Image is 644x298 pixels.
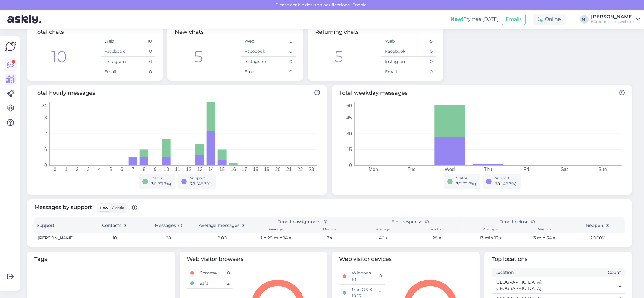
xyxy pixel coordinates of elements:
[381,46,409,57] td: Facebook
[580,15,589,24] div: MT
[571,233,625,243] td: 20.00%
[356,233,410,243] td: 40 s
[128,57,155,67] td: 0
[445,167,455,172] tspan: Wed
[381,36,409,46] td: Web
[409,46,436,57] td: 0
[451,16,464,22] b: New!
[34,217,88,233] th: Support
[502,181,517,187] span: ( 48.3 %)
[533,14,566,25] div: Online
[34,89,320,97] span: Total hourly messages
[492,268,558,277] th: Location
[158,181,172,187] span: ( 51.7 %)
[164,167,169,172] tspan: 10
[315,29,359,35] span: Returning chats
[464,217,571,226] th: Time to close
[339,89,625,97] span: Total weekday messages
[195,217,249,233] th: Average messages
[268,36,296,46] td: 5
[98,167,101,172] tspan: 4
[101,67,128,77] td: Email
[249,226,303,233] th: Average
[190,176,212,181] div: Support
[242,167,247,172] tspan: 17
[42,131,47,136] tspan: 12
[241,36,268,46] td: Web
[451,16,499,23] div: Try free [DATE]:
[128,67,155,77] td: 0
[208,167,214,172] tspan: 14
[249,233,303,243] td: 1 h 28 min 14 s
[44,163,47,168] tspan: 0
[408,167,416,172] tspan: Tue
[196,278,223,288] td: Safari
[410,233,464,243] td: 29 s
[464,233,517,243] td: 13 min 13 s
[348,268,376,285] td: Windows 10
[517,233,571,243] td: 3 min 54 s
[591,14,634,19] div: [PERSON_NAME]
[231,167,236,172] tspan: 16
[220,167,225,172] tspan: 15
[101,36,128,46] td: Web
[101,57,128,67] td: Instagram
[298,167,303,172] tspan: 22
[591,19,634,24] div: Büroomaailm's website
[349,163,352,168] tspan: 0
[101,46,128,57] td: Facebook
[175,29,204,35] span: New chats
[34,29,64,35] span: Total chats
[502,14,526,25] button: Emails
[142,217,195,233] th: Messages
[264,167,270,172] tspan: 19
[197,167,203,172] tspan: 13
[351,2,369,8] span: Enable
[241,57,268,67] td: Instagram
[303,233,356,243] td: 7 s
[5,41,16,52] img: Askly Logo
[34,233,88,243] td: [PERSON_NAME]
[224,278,233,288] td: 2
[154,167,157,172] tspan: 9
[356,217,464,226] th: First response
[558,268,625,277] th: Count
[561,167,568,172] tspan: Sat
[194,45,203,68] div: 5
[524,167,529,172] tspan: Fri
[88,233,142,243] td: 10
[309,167,314,172] tspan: 23
[339,255,472,263] span: Web visitor devices
[128,36,155,46] td: 10
[356,226,410,233] th: Average
[303,226,356,233] th: Median
[334,45,343,68] div: 5
[224,268,233,278] td: 8
[409,57,436,67] td: 0
[87,167,90,172] tspan: 3
[456,176,477,181] div: Visitor
[381,67,409,77] td: Email
[598,167,607,172] tspan: Sun
[253,167,258,172] tspan: 18
[34,203,137,213] span: Messages by support
[275,167,281,172] tspan: 20
[142,233,195,243] td: 28
[195,233,249,243] td: 2.80
[34,255,167,263] span: Tags
[409,67,436,77] td: 0
[268,57,296,67] td: 0
[484,167,492,172] tspan: Thu
[492,277,558,293] td: [GEOGRAPHIC_DATA], [GEOGRAPHIC_DATA]
[591,14,640,24] a: [PERSON_NAME]Büroomaailm's website
[495,181,500,187] span: 28
[197,181,212,187] span: ( 48.3 %)
[175,167,180,172] tspan: 11
[132,167,134,172] tspan: 7
[42,103,47,108] tspan: 24
[558,277,625,293] td: 3
[54,167,56,172] tspan: 0
[186,167,192,172] tspan: 12
[120,167,123,172] tspan: 6
[571,217,625,233] th: Reopen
